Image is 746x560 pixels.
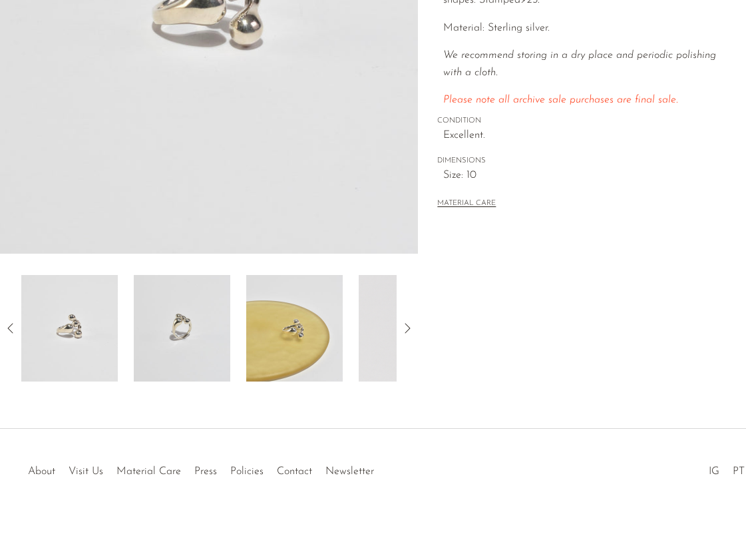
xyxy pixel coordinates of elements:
a: About [28,466,55,477]
ul: Quick links [21,455,381,481]
span: Excellent. [443,127,725,144]
span: Please note all archive sale purchases are final sale. [443,95,678,105]
a: PT [733,466,745,477]
button: MATERIAL CARE [437,199,496,209]
span: Size: 10 [443,167,725,184]
span: DIMENSIONS [437,155,725,167]
img: Modernist Sphere Ring [134,275,230,382]
a: Visit Us [69,466,103,477]
img: Modernist Sphere Ring [246,275,343,382]
a: IG [709,466,719,477]
a: Press [194,466,217,477]
i: We recommend storing in a dry place and periodic polishing with a cloth. [443,50,716,78]
span: CONDITION [437,115,725,127]
a: Policies [230,466,264,477]
a: Material Care [116,466,181,477]
img: Modernist Sphere Ring [359,275,455,382]
p: Material: Sterling silver. [443,20,725,37]
img: Modernist Sphere Ring [21,275,118,382]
